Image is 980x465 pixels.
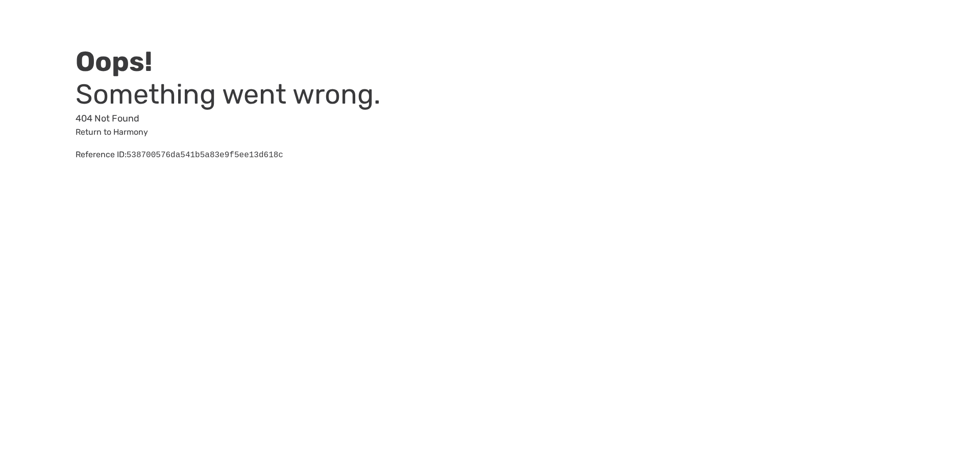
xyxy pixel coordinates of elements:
[76,45,452,78] h2: Oops!
[127,151,283,160] pre: 538700576da541b5a83e9f5ee13d618c
[76,111,452,126] p: 404 Not Found
[76,149,452,161] div: Reference ID:
[76,78,452,111] h3: Something went wrong.
[76,127,148,137] a: Return to Harmony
